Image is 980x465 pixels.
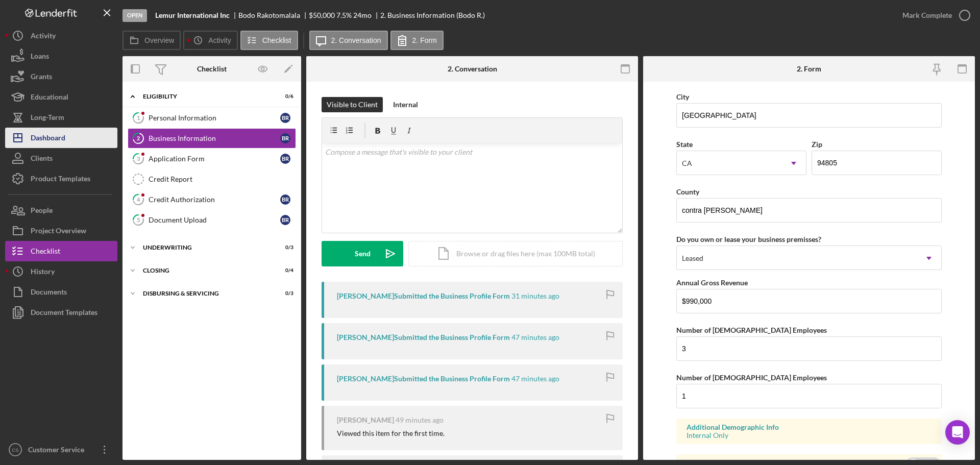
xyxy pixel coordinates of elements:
[5,107,117,128] button: Long-Term
[331,36,381,44] label: 2. Conversation
[128,128,296,149] a: 2Business InformationBR
[309,11,335,19] span: $50,000
[337,375,510,383] div: [PERSON_NAME] Submitted the Business Profile Form
[122,31,181,50] button: Overview
[31,66,52,89] div: Grants
[149,175,296,183] div: Credit Report
[183,31,237,50] button: Activity
[412,36,437,44] label: 2. Form
[31,200,53,223] div: People
[5,148,117,168] button: Clients
[388,97,423,112] button: Internal
[143,290,268,297] div: Disbursing & Servicing
[322,97,383,112] button: Visible to Client
[5,282,117,302] button: Documents
[5,26,117,46] button: Activity
[390,31,444,50] button: 2. Form
[122,9,147,22] div: Open
[393,97,418,112] div: Internal
[31,26,56,48] div: Activity
[337,292,510,300] div: [PERSON_NAME] Submitted the Business Profile Form
[812,140,822,149] label: Zip
[31,87,68,110] div: Educational
[149,195,280,204] div: Credit Authorization
[5,261,117,282] button: History
[275,244,293,251] div: 0 / 3
[149,155,280,163] div: Application Form
[128,149,296,169] a: 3Application FormBR
[12,447,18,453] text: CS
[676,373,827,382] label: Number of [DEMOGRAPHIC_DATA] Employees
[448,65,497,73] div: 2. Conversation
[355,241,371,266] div: Send
[687,423,932,431] div: Additional Demographic Info
[892,5,975,26] button: Mark Complete
[337,429,445,437] div: Viewed this item for the first time.
[143,244,268,251] div: Underwriting
[31,148,53,171] div: Clients
[797,65,821,73] div: 2. Form
[155,11,230,19] b: Lemur International Inc
[144,36,174,44] label: Overview
[687,431,932,439] div: Internal Only
[5,46,117,66] a: Loans
[280,133,290,143] div: B R
[26,439,92,462] div: Customer Service
[682,254,703,262] div: Leased
[336,11,352,19] div: 7.5 %
[240,31,298,50] button: Checklist
[353,11,372,19] div: 24 mo
[5,87,117,107] button: Educational
[322,241,403,266] button: Send
[280,154,290,164] div: B R
[143,267,268,274] div: Closing
[208,36,231,44] label: Activity
[337,416,394,424] div: [PERSON_NAME]
[137,114,140,121] tspan: 1
[5,200,117,221] a: People
[149,216,280,224] div: Document Upload
[143,93,268,100] div: Eligibility
[396,416,444,424] time: 2025-10-01 19:15
[31,241,60,264] div: Checklist
[31,168,90,191] div: Product Templates
[280,194,290,205] div: B R
[149,134,280,142] div: Business Information
[309,31,388,50] button: 2. Conversation
[5,128,117,148] button: Dashboard
[128,210,296,230] a: 5Document UploadBR
[275,93,293,100] div: 0 / 6
[137,216,140,223] tspan: 5
[275,267,293,274] div: 0 / 4
[5,241,117,261] a: Checklist
[682,159,692,167] div: CA
[31,261,55,284] div: History
[137,155,140,162] tspan: 3
[137,196,140,203] tspan: 4
[262,36,291,44] label: Checklist
[5,66,117,87] button: Grants
[31,282,67,305] div: Documents
[676,326,827,334] label: Number of [DEMOGRAPHIC_DATA] Employees
[5,168,117,189] button: Product Templates
[676,187,699,196] label: County
[31,128,65,151] div: Dashboard
[137,135,140,141] tspan: 2
[280,113,290,123] div: B R
[31,107,64,130] div: Long-Term
[5,439,117,460] button: CSCustomer Service
[5,302,117,323] button: Document Templates
[5,221,117,241] button: Project Overview
[511,375,559,383] time: 2025-10-01 19:17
